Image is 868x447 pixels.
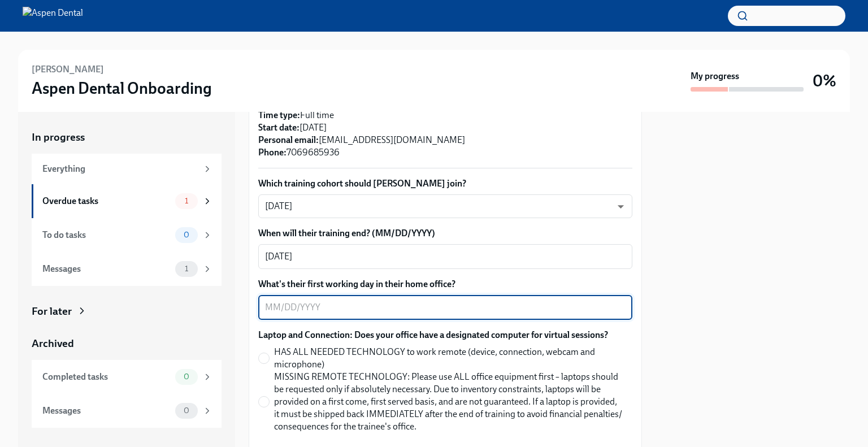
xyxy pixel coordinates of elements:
span: 0 [177,372,196,381]
div: [DATE] [258,194,632,218]
a: For later [32,304,222,319]
a: Everything [32,154,222,184]
label: Laptop and Connection: Does your office have a designated computer for virtual sessions? [258,329,632,341]
div: Completed tasks [42,371,171,383]
label: Which training cohort should [PERSON_NAME] join? [258,177,632,190]
span: MISSING REMOTE TECHNOLOGY: Please use ALL office equipment first – laptops should be requested on... [274,371,623,433]
span: 0 [177,406,196,415]
textarea: [DATE] [265,250,626,263]
a: To do tasks0 [32,218,222,252]
label: When will their training end? (MM/DD/YYYY) [258,227,632,240]
div: For later [32,304,72,319]
strong: Personal email: [258,134,319,145]
div: Overdue tasks [42,195,171,207]
a: Messages1 [32,252,222,286]
span: HAS ALL NEEDED TECHNOLOGY to work remote (device, connection, webcam and microphone) [274,346,623,371]
div: To do tasks [42,229,171,241]
a: Archived [32,336,222,351]
strong: Time type: [258,110,300,120]
span: 1 [178,197,195,205]
div: Messages [42,405,171,417]
span: 1 [178,264,195,273]
h6: [PERSON_NAME] [32,63,104,76]
a: In progress [32,130,222,145]
strong: Phone: [258,147,287,158]
a: Messages0 [32,394,222,428]
a: Overdue tasks1 [32,184,222,218]
img: Aspen Dental [23,7,83,25]
h3: 0% [813,71,836,91]
a: Completed tasks0 [32,360,222,394]
strong: My progress [691,70,739,83]
strong: Start date: [258,122,300,133]
h3: Aspen Dental Onboarding [32,78,212,98]
div: Messages [42,263,171,275]
div: Everything [42,163,198,175]
label: What's their first working day in their home office? [258,278,632,290]
span: 0 [177,231,196,239]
